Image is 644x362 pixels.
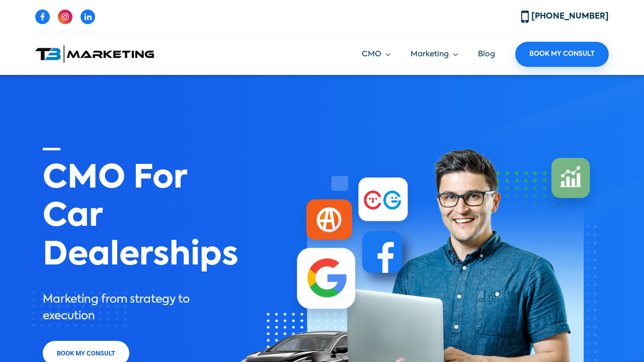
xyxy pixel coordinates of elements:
img: T3 Marketing [35,45,154,63]
a: [PHONE_NUMBER] [521,13,609,21]
h1: CMO For Car Dealerships [43,148,219,276]
p: Marketing from strategy to execution [43,292,219,325]
a: Marketing [411,49,458,60]
a: Blog [478,50,495,58]
a: Book My Consult [515,42,609,67]
a: CMO [362,49,390,60]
